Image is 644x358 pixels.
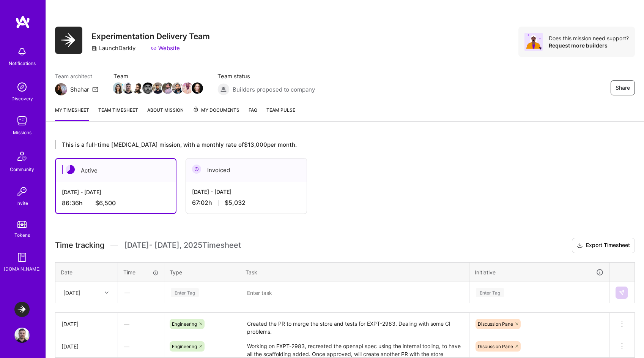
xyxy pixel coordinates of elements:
img: logo [15,15,30,29]
div: Enter Tag [476,287,504,298]
a: Team Member Avatar [153,82,163,95]
i: icon Mail [92,86,98,92]
img: Builders proposed to company [217,83,230,95]
a: Team Member Avatar [183,82,192,95]
div: LaunchDarkly [91,44,135,52]
span: Team [113,72,202,80]
img: teamwork [14,113,30,128]
div: This is a full-time [MEDICAL_DATA] mission, with a monthly rate of $13,000 per month. [55,140,602,149]
div: Shahar [70,86,89,93]
a: Team Member Avatar [123,82,133,95]
div: Tokens [14,231,30,239]
div: [DATE] - [DATE] [62,188,170,196]
a: Team Member Avatar [143,82,153,95]
div: Time [123,268,159,276]
img: Company Logo [55,27,82,54]
span: Engineering [172,344,197,349]
h3: Experimentation Delivery Team [91,32,210,41]
img: Team Member Avatar [123,82,134,94]
a: Team Member Avatar [113,82,123,95]
a: Website [151,44,180,52]
span: $6,500 [95,199,116,207]
div: Active [56,159,176,182]
span: Discussion Pane [478,321,513,327]
span: $5,032 [225,199,246,207]
img: Team Member Avatar [192,82,203,94]
img: Team Member Avatar [182,82,193,94]
a: Team Member Avatar [173,82,183,95]
a: Team timesheet [98,106,138,121]
textarea: Working on EXPT-2983, recreated the openapi spec using the internal tooling, to have all the scaf... [241,336,468,357]
i: icon Download [577,242,583,250]
img: Team Member Avatar [113,82,124,94]
img: Team Member Avatar [172,82,183,94]
div: Discovery [11,95,33,103]
img: Avatar [524,33,543,51]
div: — [118,336,164,356]
button: Export Timesheet [572,238,635,253]
a: FAQ [249,106,257,121]
textarea: Created the PR to merge the store and tests for EXPT-2983. Dealing with some CI problems. [241,314,468,334]
span: Builders proposed to company [233,86,315,93]
div: Notifications [9,59,36,67]
div: 86:36 h [62,199,170,207]
img: tokens [17,221,27,228]
a: My timesheet [55,106,89,121]
div: 67:02 h [192,199,301,207]
div: Missions [13,128,31,136]
div: — [118,314,164,334]
img: LaunchDarkly: Experimentation Delivery Team [14,302,30,317]
span: Share [616,84,630,92]
a: My Documents [193,106,239,121]
i: icon CompanyGray [91,45,98,51]
img: Community [13,147,31,165]
div: Community [10,165,34,173]
img: Invoiced [192,165,201,174]
img: Active [66,165,75,174]
div: Request more builders [549,42,629,49]
img: Submit [619,290,625,296]
img: Invite [14,184,30,199]
a: Team Pulse [266,106,295,121]
img: Team Architect [55,83,67,95]
div: Does this mission need support? [549,35,629,42]
div: — [118,282,164,303]
i: icon Chevron [105,291,109,295]
th: Type [164,262,240,282]
button: Share [611,80,635,95]
img: discovery [14,79,30,95]
span: Team status [217,72,315,80]
th: Task [240,262,469,282]
img: guide book [14,250,30,265]
span: Engineering [172,321,197,327]
a: LaunchDarkly: Experimentation Delivery Team [13,302,31,317]
th: Date [55,262,118,282]
img: bell [14,44,30,59]
div: [DATE] - [DATE] [192,188,301,196]
span: Time tracking [55,241,104,250]
img: Team Member Avatar [132,82,144,94]
div: Invite [16,199,28,207]
a: Team Member Avatar [133,82,143,95]
img: User Avatar [14,328,30,343]
span: Team Pulse [266,107,295,113]
div: [DATE] [61,320,112,328]
div: [DOMAIN_NAME] [4,265,41,273]
a: About Mission [147,106,184,121]
div: Initiative [475,268,604,277]
span: Team architect [55,72,98,80]
a: User Avatar [13,328,31,343]
div: Enter Tag [171,287,199,298]
span: My Documents [193,106,239,114]
img: Team Member Avatar [162,82,173,94]
div: [DATE] [63,288,80,296]
div: [DATE] [61,342,112,350]
a: Team Member Avatar [163,82,173,95]
img: Team Member Avatar [152,82,164,94]
span: [DATE] - [DATE] , 2025 Timesheet [124,241,241,250]
span: Discussion Pane [478,344,513,349]
img: Team Member Avatar [142,82,154,94]
a: Team Member Avatar [192,82,202,95]
div: Invoiced [186,158,307,182]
